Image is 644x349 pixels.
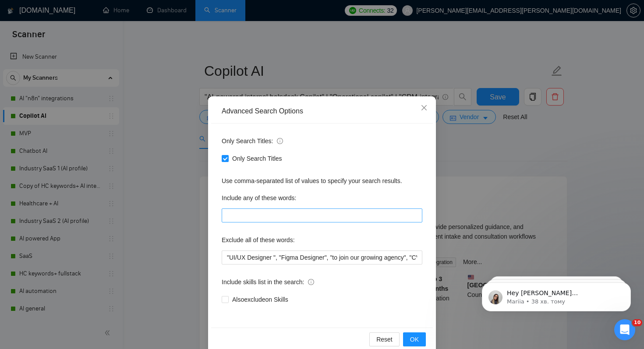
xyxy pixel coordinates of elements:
[222,191,296,205] label: Include any of these words:
[222,176,422,186] div: Use comma-separated list of values to specify your search results.
[277,138,283,144] span: info-circle
[369,332,400,346] button: Reset
[410,335,419,344] span: OK
[421,104,428,111] span: close
[308,279,314,285] span: info-circle
[469,264,644,325] iframe: Intercom notifications повідомлення
[229,295,292,304] span: Also exclude on Skills
[412,96,436,120] button: Close
[632,319,642,326] span: 10
[614,319,635,340] iframe: Intercom live chat
[222,233,295,247] label: Exclude all of these words:
[229,154,286,163] span: Only Search Titles
[222,106,422,116] div: Advanced Search Options
[376,335,393,344] span: Reset
[403,332,426,346] button: OK
[222,277,314,287] span: Include skills list in the search:
[222,136,283,146] span: Only Search Titles:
